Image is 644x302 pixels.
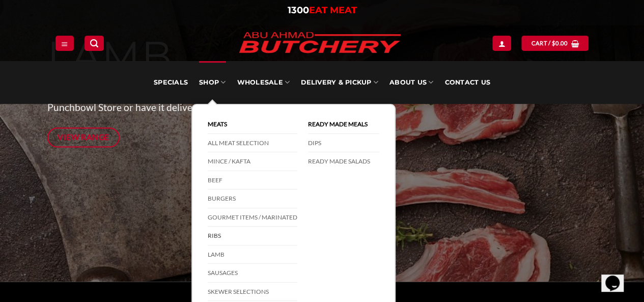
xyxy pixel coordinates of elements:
[308,152,379,171] a: Ready Made Salads
[444,61,490,104] a: Contact Us
[208,264,297,283] a: Sausages
[47,127,120,147] a: View Range
[531,39,568,48] span: Cart /
[208,171,297,190] a: Beef
[301,61,378,104] a: Delivery & Pickup
[208,227,297,245] a: Ribs
[208,283,297,301] a: Skewer Selections
[208,208,297,227] a: Gourmet Items / Marinated
[308,115,379,134] a: Ready Made Meals
[47,86,376,113] span: Select from our large range of delicious Order online & collect from our Punchbowl Store or have ...
[208,245,297,264] a: Lamb
[492,36,511,50] a: Login
[208,152,297,171] a: Mince / Kafta
[601,261,634,292] iframe: chat widget
[288,5,357,16] a: 1300EAT MEAT
[389,61,433,104] a: About Us
[552,40,568,46] bdi: 0.00
[58,130,109,143] span: View Range
[231,25,409,61] img: Abu Ahmad Butchery
[154,61,188,104] a: Specials
[288,5,309,16] span: 1300
[208,134,297,153] a: All Meat Selection
[208,115,297,134] a: Meats
[199,61,226,104] a: SHOP
[55,36,74,50] a: Menu
[237,61,290,104] a: Wholesale
[521,36,589,50] a: View cart
[552,39,555,48] span: $
[309,5,357,16] span: EAT MEAT
[85,36,104,50] a: Search
[208,189,297,208] a: Burgers
[308,134,379,153] a: DIPS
